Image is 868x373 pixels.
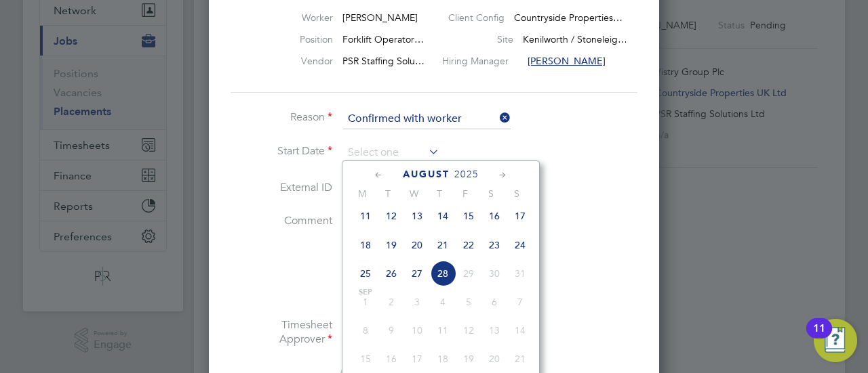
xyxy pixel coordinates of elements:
[528,55,606,67] span: [PERSON_NAME]
[507,232,533,258] span: 24
[258,33,333,45] label: Position
[454,169,479,180] span: 2025
[430,317,456,343] span: 11
[504,188,530,200] span: S
[342,55,425,67] span: PSR Staffing Solu…
[353,261,378,286] span: 25
[401,188,427,200] span: W
[430,261,456,286] span: 28
[507,346,533,372] span: 21
[456,317,481,343] span: 12
[481,203,507,229] span: 16
[378,289,404,315] span: 2
[378,232,404,258] span: 19
[456,232,481,258] span: 22
[404,261,430,286] span: 27
[442,55,518,67] label: Hiring Manager
[459,33,513,45] label: Site
[404,232,430,258] span: 20
[507,261,533,286] span: 31
[343,109,511,129] input: Select one
[404,317,430,343] span: 10
[231,181,332,195] label: External ID
[481,317,507,343] span: 13
[514,12,623,24] span: Countryside Properties…
[375,188,401,200] span: T
[448,12,505,24] label: Client Config
[481,232,507,258] span: 23
[231,110,332,125] label: Reason
[231,214,332,228] label: Comment
[378,317,404,343] span: 9
[427,188,452,200] span: T
[456,261,481,286] span: 29
[342,33,424,45] span: Forklift Operator…
[481,289,507,315] span: 6
[430,232,456,258] span: 21
[813,328,825,346] div: 11
[343,143,439,163] input: Select one
[456,203,481,229] span: 15
[353,289,378,315] span: 1
[814,319,857,362] button: Open Resource Center, 11 new notifications
[430,289,456,315] span: 4
[231,144,332,158] label: Start Date
[452,188,478,200] span: F
[258,55,333,67] label: Vendor
[231,318,332,347] label: Timesheet Approver
[430,203,456,229] span: 14
[507,289,533,315] span: 7
[353,203,378,229] span: 11
[353,289,378,296] span: Sep
[404,346,430,372] span: 17
[523,33,627,45] span: Kenilworth / Stoneleig…
[349,188,375,200] span: M
[378,346,404,372] span: 16
[404,289,430,315] span: 3
[342,12,418,24] span: [PERSON_NAME]
[430,346,456,372] span: 18
[507,203,533,229] span: 17
[353,346,378,372] span: 15
[456,346,481,372] span: 19
[478,188,504,200] span: S
[404,203,430,229] span: 13
[456,289,481,315] span: 5
[507,317,533,343] span: 14
[353,317,378,343] span: 8
[481,261,507,286] span: 30
[403,169,450,180] span: August
[353,232,378,258] span: 18
[378,261,404,286] span: 26
[378,203,404,229] span: 12
[481,346,507,372] span: 20
[258,12,333,24] label: Worker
